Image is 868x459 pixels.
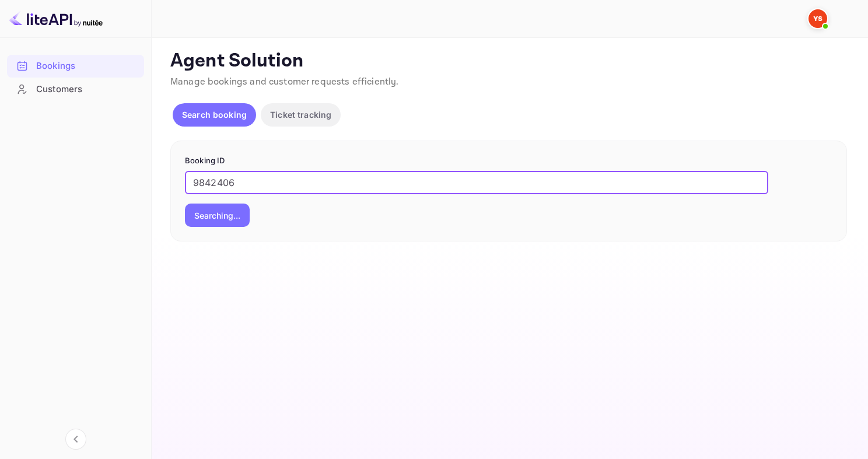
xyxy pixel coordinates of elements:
[270,108,331,121] p: Ticket tracking
[7,78,144,101] div: Customers
[808,9,827,28] img: Yandex Support
[170,50,847,73] p: Agent Solution
[7,78,144,100] a: Customers
[170,76,399,88] span: Manage bookings and customer requests efficiently.
[9,9,103,28] img: LiteAPI logo
[185,204,250,227] button: Searching...
[185,155,832,167] p: Booking ID
[36,59,138,73] div: Bookings
[7,55,144,76] a: Bookings
[185,171,768,194] input: Enter Booking ID (e.g., 63782194)
[65,429,86,450] button: Collapse navigation
[182,108,247,121] p: Search booking
[36,83,138,96] div: Customers
[7,55,144,78] div: Bookings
